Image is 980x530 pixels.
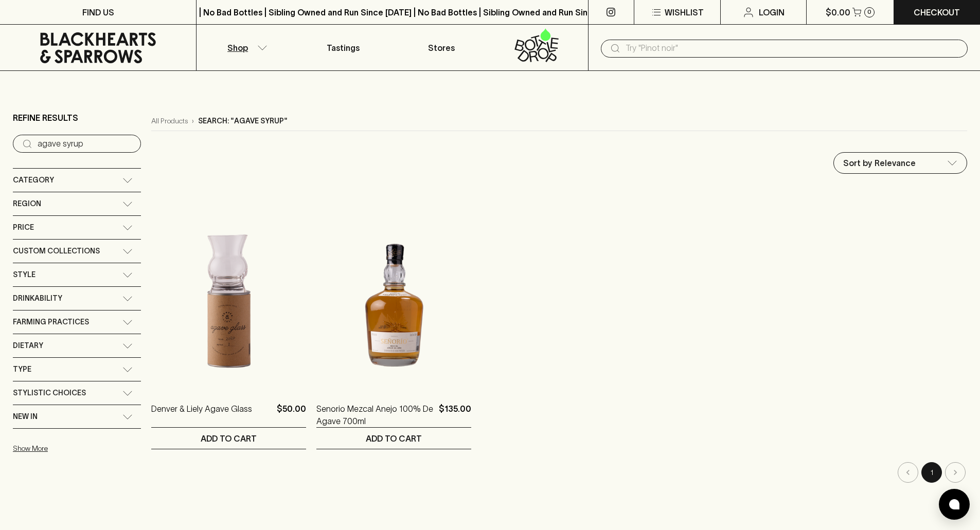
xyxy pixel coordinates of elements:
div: New In [13,405,141,428]
p: Checkout [914,6,960,19]
p: ADD TO CART [201,432,257,445]
p: › [192,116,194,126]
div: Category [13,169,141,192]
span: New In [13,410,38,423]
input: Try "Pinot noir" [626,40,959,57]
p: Tastings [327,42,360,54]
p: ADD TO CART [366,432,422,445]
img: Senorio Mezcal Anejo 100% De Agave 700ml [316,207,471,387]
div: Sort by Relevance [834,153,967,173]
div: Drinkability [13,287,141,310]
p: Shop [227,42,248,54]
p: FIND US [82,6,114,19]
p: 0 [867,9,871,15]
p: Refine Results [13,112,78,124]
a: Senorio Mezcal Anejo 100% De Agave 700ml [316,403,435,427]
span: Dietary [13,339,43,352]
div: Region [13,192,141,215]
a: All Products [151,116,188,126]
img: Denver & Liely Agave Glass [151,207,306,387]
span: Region [13,197,41,210]
button: Shop [197,25,294,70]
p: $50.00 [277,403,306,427]
span: Price [13,221,34,234]
button: Show More [13,438,148,459]
p: Search: "agave syrup" [198,116,288,126]
div: Style [13,263,141,286]
span: Style [13,268,35,281]
nav: pagination navigation [151,462,967,483]
input: Try “Pinot noir” [38,136,133,152]
span: Drinkability [13,292,62,305]
div: Dietary [13,334,141,357]
span: Type [13,363,31,376]
button: page 1 [921,462,942,483]
img: bubble-icon [949,499,959,509]
button: ADD TO CART [316,428,471,449]
span: Category [13,174,54,187]
p: Login [759,6,785,19]
div: Stylistic Choices [13,381,141,405]
a: Tastings [294,25,392,70]
span: Stylistic Choices [13,387,86,399]
div: Custom Collections [13,240,141,263]
p: Sort by Relevance [843,157,916,169]
div: Type [13,358,141,381]
p: $135.00 [439,403,471,427]
button: ADD TO CART [151,428,306,449]
div: Farming Practices [13,310,141,334]
span: Custom Collections [13,245,100,258]
div: Price [13,216,141,239]
a: Stores [393,25,490,70]
span: Farming Practices [13,316,89,328]
p: $0.00 [826,6,850,19]
p: Stores [428,42,455,54]
a: Denver & Liely Agave Glass [151,403,252,427]
p: Wishlist [665,6,704,19]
